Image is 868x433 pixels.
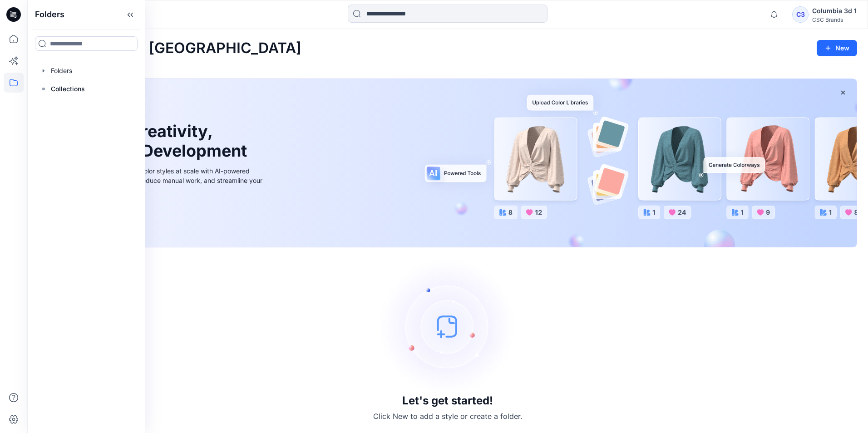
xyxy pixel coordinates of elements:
[817,40,857,56] button: New
[60,122,251,161] h1: Unleash Creativity, Speed Up Development
[812,5,857,16] div: Columbia 3d 1
[402,394,493,407] h3: Let's get started!
[812,16,857,23] div: CSC Brands
[373,411,522,422] p: Click New to add a style or create a folder.
[792,6,809,23] div: C3
[60,206,265,224] a: Discover more
[380,258,516,394] img: empty-state-image.svg
[60,166,265,195] div: Explore ideas faster and recolor styles at scale with AI-powered tools that boost creativity, red...
[51,84,85,94] p: Collections
[38,40,301,57] h2: Welcome back, [GEOGRAPHIC_DATA]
